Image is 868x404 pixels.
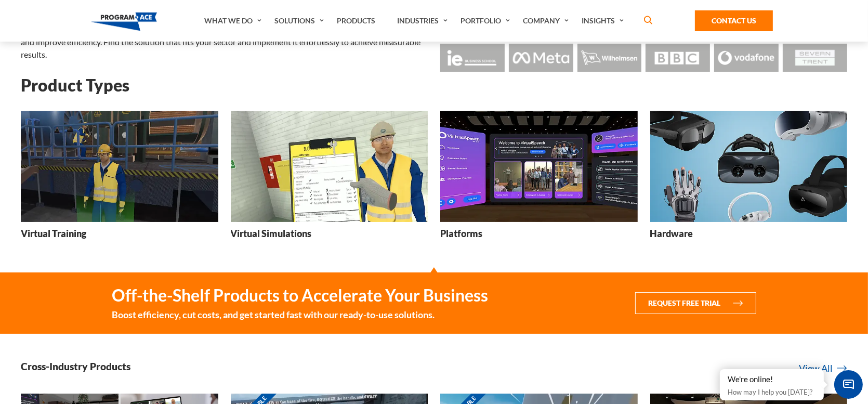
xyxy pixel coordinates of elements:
small: Boost efficiency, cut costs, and get started fast with our ready-to-use solutions. [112,308,488,321]
a: Virtual Training [21,111,218,247]
a: Platforms [440,111,638,247]
a: Virtual Simulations [231,111,428,247]
img: Logo - BBC [646,44,710,72]
span: Chat Widget [834,370,863,399]
h3: Cross-Industry Products [21,360,130,373]
img: Program-Ace [91,12,157,31]
img: Hardware [650,111,848,221]
h2: Product Types [21,76,847,94]
p: How may I help you [DATE]? [728,386,816,398]
a: Contact Us [695,10,773,31]
strong: Off-the-Shelf Products to Accelerate Your Business [112,285,488,306]
img: Logo - Vodafone [714,44,779,72]
a: View All [799,361,847,375]
img: Logo - Seven Trent [783,44,847,72]
img: Logo - Wilhemsen [577,44,642,72]
p: From training programs to operational tools, each product is designed to streamline workflows, op... [21,23,428,61]
a: Hardware [650,111,848,247]
button: Request Free Trial [635,292,756,314]
h3: Hardware [650,227,693,240]
img: Virtual Simulations [231,111,428,221]
h3: Virtual Simulations [231,227,312,240]
img: Virtual Training [21,111,218,221]
h3: Platforms [440,227,482,240]
img: Platforms [440,111,638,221]
img: Logo - Ie Business School [440,44,505,72]
img: Logo - Meta [509,44,573,72]
h3: Virtual Training [21,227,86,240]
div: We're online! [728,374,816,385]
